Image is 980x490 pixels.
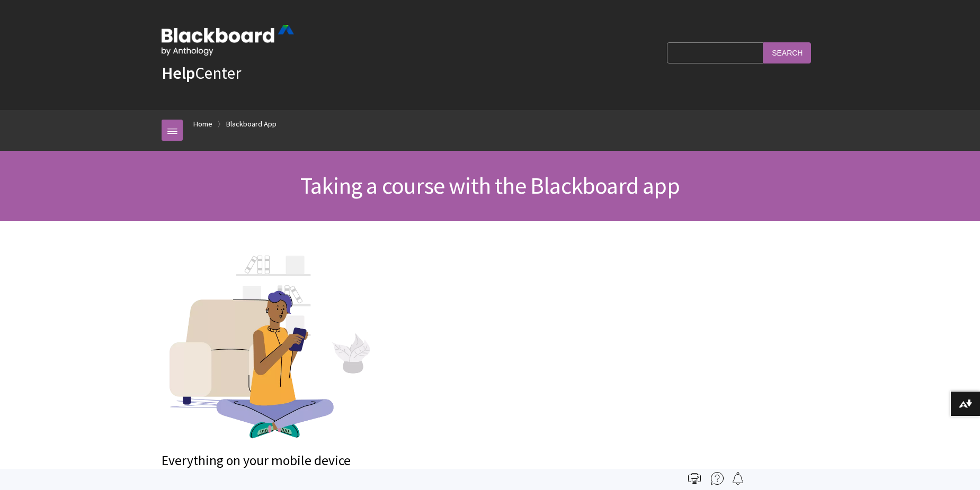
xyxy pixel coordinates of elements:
input: Search [763,42,811,63]
a: Home [193,117,212,131]
a: Blackboard App [226,117,277,131]
img: Follow this page [732,472,744,485]
span: Taking a course with the Blackboard app [300,171,680,200]
strong: Help [162,62,195,84]
img: Print [688,472,701,485]
img: Blackboard by Anthology [162,25,294,56]
a: HelpCenter [162,62,241,84]
img: Person using a mobile device in their living room [162,242,373,441]
img: More help [711,472,724,485]
p: Everything on your mobile device [162,451,818,470]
